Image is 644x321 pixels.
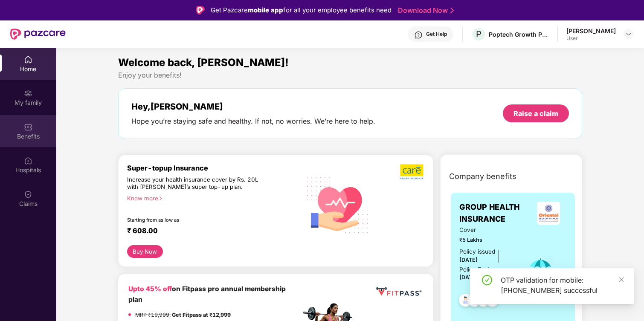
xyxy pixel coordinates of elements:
div: Policy issued [459,247,495,256]
span: [DATE] [459,274,478,281]
div: Get Pazcare for all your employee benefits need [211,5,392,15]
div: User [566,35,616,42]
img: svg+xml;base64,PHN2ZyBpZD0iRHJvcGRvd24tMzJ4MzIiIHhtbG5zPSJodHRwOi8vd3d3LnczLm9yZy8yMDAwL3N2ZyIgd2... [625,31,632,38]
div: Enjoy your benefits! [118,71,582,80]
span: [DATE] [459,257,478,263]
div: [PERSON_NAME] [566,27,616,35]
div: Raise a claim [513,109,558,118]
div: Get Help [426,31,447,38]
span: Company benefits [449,171,516,182]
button: Buy Now [127,245,163,258]
div: Starting from as low as [127,217,264,223]
span: Welcome back, [PERSON_NAME]! [118,56,289,69]
div: Know more [127,195,296,201]
div: Poptech Growth Private Limited [489,30,548,38]
img: svg+xml;base64,PHN2ZyB3aWR0aD0iMjAiIGhlaWdodD0iMjAiIHZpZXdCb3g9IjAgMCAyMCAyMCIgZmlsbD0ibm9uZSIgeG... [24,89,32,98]
span: right [158,196,163,201]
span: close [618,277,624,283]
img: Stroke [450,6,454,15]
div: Increase your health insurance cover by Rs. 20L with [PERSON_NAME]’s super top-up plan. [127,176,264,191]
strong: Get Fitpass at ₹12,999 [172,312,231,318]
strong: mobile app [248,6,283,14]
b: Upto 45% off [128,285,172,293]
span: check-circle [482,275,492,285]
img: insurerLogo [537,202,560,225]
div: Policy Expiry [459,265,494,274]
span: GROUP HEALTH INSURANCE [459,201,531,226]
img: svg+xml;base64,PHN2ZyB4bWxucz0iaHR0cDovL3d3dy53My5vcmcvMjAwMC9zdmciIHdpZHRoPSI0OC45NDMiIGhlaWdodD... [455,291,476,312]
div: OTP validation for mobile: [PHONE_NUMBER] successful [501,275,624,295]
img: svg+xml;base64,PHN2ZyBpZD0iSG9tZSIgeG1sbnM9Imh0dHA6Ly93d3cudzMub3JnLzIwMDAvc3ZnIiB3aWR0aD0iMjAiIG... [24,55,32,64]
del: MRP ₹19,999, [135,312,171,318]
img: svg+xml;base64,PHN2ZyB4bWxucz0iaHR0cDovL3d3dy53My5vcmcvMjAwMC9zdmciIHhtbG5zOnhsaW5rPSJodHRwOi8vd3... [301,167,375,242]
img: b5dec4f62d2307b9de63beb79f102df3.png [400,164,424,180]
img: svg+xml;base64,PHN2ZyBpZD0iQmVuZWZpdHMiIHhtbG5zPSJodHRwOi8vd3d3LnczLm9yZy8yMDAwL3N2ZyIgd2lkdGg9Ij... [24,123,32,131]
span: Cover [459,226,515,234]
img: icon [527,256,554,284]
img: svg+xml;base64,PHN2ZyBpZD0iQ2xhaW0iIHhtbG5zPSJodHRwOi8vd3d3LnczLm9yZy8yMDAwL3N2ZyIgd2lkdGg9IjIwIi... [24,190,32,199]
img: fppp.png [374,284,423,299]
img: svg+xml;base64,PHN2ZyBpZD0iSGVscC0zMngzMiIgeG1sbnM9Imh0dHA6Ly93d3cudzMub3JnLzIwMDAvc3ZnIiB3aWR0aD... [414,31,423,39]
div: Hope you’re staying safe and healthy. If not, no worries. We’re here to help. [131,117,375,126]
img: svg+xml;base64,PHN2ZyBpZD0iSG9zcGl0YWxzIiB4bWxucz0iaHR0cDovL3d3dy53My5vcmcvMjAwMC9zdmciIHdpZHRoPS... [24,156,32,165]
img: svg+xml;base64,PHN2ZyB4bWxucz0iaHR0cDovL3d3dy53My5vcmcvMjAwMC9zdmciIHdpZHRoPSI0OC45MTUiIGhlaWdodD... [464,291,485,312]
img: New Pazcare Logo [10,29,66,40]
b: on Fitpass pro annual membership plan [128,285,286,303]
img: Logo [196,6,205,14]
a: Download Now [398,6,451,15]
span: ₹5 Lakhs [459,236,515,244]
span: P [476,29,482,39]
div: ₹ 608.00 [127,226,292,237]
div: Super-topup Insurance [127,164,301,172]
div: Hey, [PERSON_NAME] [131,101,375,112]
